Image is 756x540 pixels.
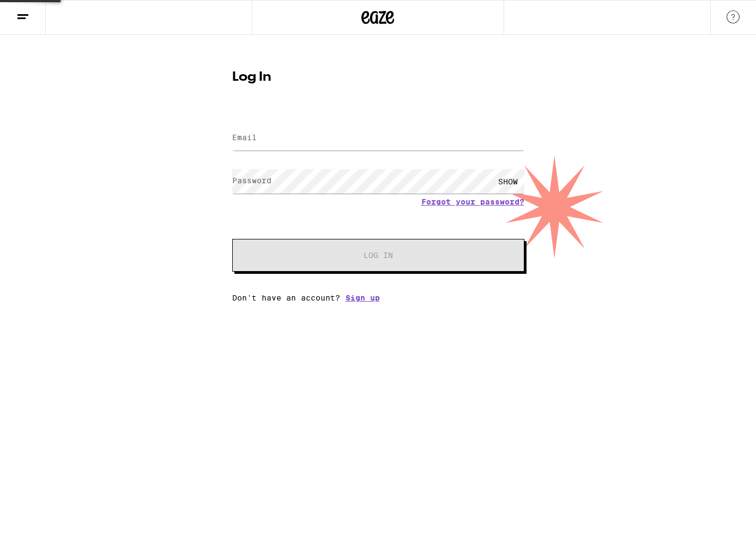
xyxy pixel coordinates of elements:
label: Email [232,133,257,142]
h1: Log In [232,71,524,84]
span: Log In [364,251,393,259]
button: Log In [232,239,524,272]
input: Email [232,126,524,151]
a: Sign up [346,293,380,302]
div: SHOW [492,169,524,194]
a: Forgot your password? [421,197,524,206]
div: Don't have an account? [232,293,524,302]
label: Password [232,176,271,185]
